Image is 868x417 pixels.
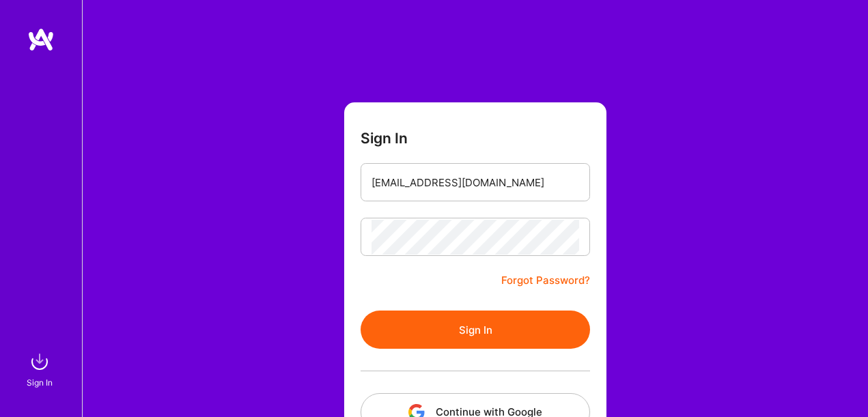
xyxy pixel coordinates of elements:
button: Sign In [361,311,590,349]
h3: Sign In [361,130,408,147]
img: logo [27,27,55,52]
img: sign in [26,348,53,375]
a: sign inSign In [29,348,53,390]
div: Sign In [27,375,53,390]
input: Email... [372,165,579,200]
a: Forgot Password? [501,272,590,289]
